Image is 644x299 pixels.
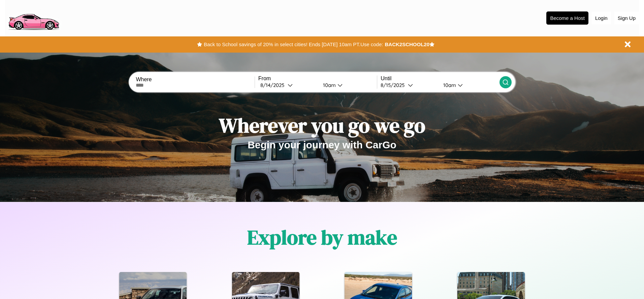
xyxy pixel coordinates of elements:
label: Until [381,76,499,82]
b: BACK2SCHOOL20 [385,41,429,47]
button: Login [592,12,611,24]
img: logo [5,3,62,32]
button: Sign Up [614,12,639,24]
label: From [258,76,377,82]
button: Become a Host [546,11,588,25]
button: 10am [318,82,377,89]
button: 10am [438,82,499,89]
div: 10am [320,82,337,88]
button: 8/14/2025 [258,82,318,89]
div: 8 / 14 / 2025 [260,82,288,88]
label: Where [136,77,254,83]
h1: Explore by make [247,223,397,251]
div: 8 / 15 / 2025 [381,82,408,88]
button: Back to School savings of 20% in select cities! Ends [DATE] 10am PT.Use code: [202,40,385,49]
div: 10am [440,82,458,88]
